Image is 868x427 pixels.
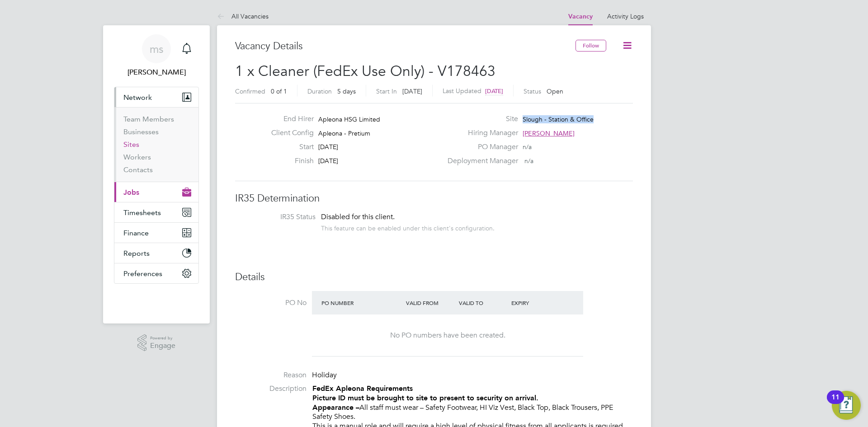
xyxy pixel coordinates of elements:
span: [PERSON_NAME] [523,129,575,137]
div: This feature can be enabled under this client's configuration. [321,222,495,232]
span: Disabled for this client. [321,212,395,221]
span: Preferences [123,269,162,278]
label: Confirmed [235,87,265,95]
span: michelle suchley [114,67,199,78]
a: ms[PERSON_NAME] [114,34,199,78]
span: Engage [150,342,175,350]
div: No PO numbers have been created. [321,331,574,340]
div: Valid To [457,295,509,311]
span: Jobs [123,188,139,197]
label: IR35 Status [244,212,316,222]
a: Businesses [123,127,159,136]
button: Network [114,87,198,107]
button: Finance [114,223,198,243]
label: End Hirer [264,114,314,124]
label: Deployment Manager [442,156,518,166]
button: Reports [114,243,198,263]
label: Status [524,87,541,95]
span: [DATE] [402,87,422,95]
h3: Vacancy Details [235,40,576,53]
span: Open [547,87,563,95]
label: Last Updated [443,87,481,95]
span: 5 days [337,87,356,95]
span: Slough - Station & Office [523,115,594,123]
a: Activity Logs [607,12,644,20]
img: berryrecruitment-logo-retina.png [130,293,183,307]
a: Sites [123,140,139,149]
button: Preferences [114,263,198,283]
span: Reports [123,249,150,258]
a: Powered byEngage [137,334,176,352]
span: Powered by [150,334,175,342]
span: Timesheets [123,208,161,217]
nav: Main navigation [103,25,210,324]
span: n/a [523,143,532,151]
label: PO No [235,298,307,308]
div: Network [114,107,198,182]
span: [DATE] [318,157,338,165]
div: Valid From [404,295,457,311]
strong: FedEx Apleona Requirements [312,384,413,393]
label: Reason [235,371,307,380]
span: [DATE] [318,143,338,151]
button: Jobs [114,182,198,202]
div: Expiry [509,295,562,311]
span: Holiday [312,371,337,380]
span: Finance [123,229,149,237]
a: Contacts [123,165,153,174]
span: 0 of 1 [271,87,287,95]
label: Site [442,114,518,124]
strong: Picture ID must be brought to site to present to security on arrival. [312,394,538,402]
a: All Vacancies [217,12,269,20]
a: Workers [123,153,151,161]
span: Network [123,93,152,102]
label: Hiring Manager [442,128,518,138]
label: Finish [264,156,314,166]
label: Description [235,384,307,394]
h3: IR35 Determination [235,192,633,205]
label: PO Manager [442,142,518,152]
label: Client Config [264,128,314,138]
h3: Details [235,271,633,284]
button: Timesheets [114,202,198,222]
label: Duration [307,87,332,95]
span: 1 x Cleaner (FedEx Use Only) - V178463 [235,62,495,80]
span: [DATE] [485,87,503,95]
a: Go to home page [114,293,199,307]
span: Apleona - Pretium [318,129,370,137]
span: ms [150,43,164,55]
span: Apleona HSG Limited [318,115,380,123]
div: PO Number [319,295,404,311]
div: 11 [831,397,840,409]
strong: Appearance – [312,403,359,412]
span: n/a [524,157,533,165]
label: Start [264,142,314,152]
a: Vacancy [568,13,593,20]
label: Start In [376,87,397,95]
button: Follow [576,40,606,52]
button: Open Resource Center, 11 new notifications [832,391,861,420]
a: Team Members [123,115,174,123]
